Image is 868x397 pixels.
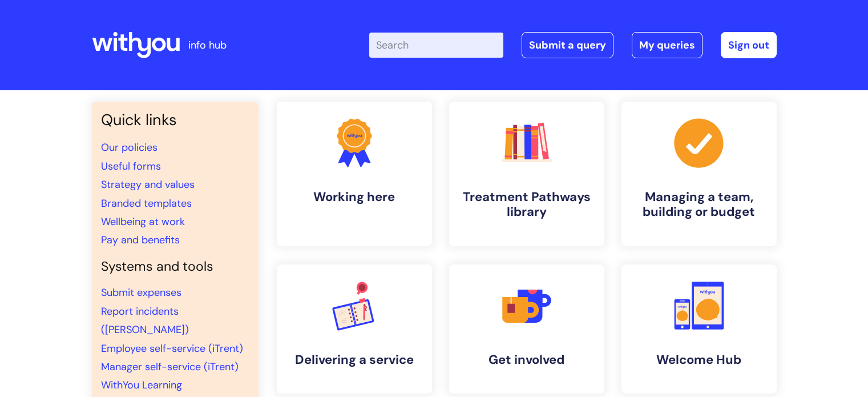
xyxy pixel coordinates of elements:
a: Wellbeing at work [101,215,185,228]
a: Managing a team, building or budget [621,102,777,246]
a: Pay and benefits [101,233,180,247]
a: Delivering a service [277,264,432,394]
p: info hub [188,36,227,54]
a: Treatment Pathways library [449,102,604,246]
a: Submit a query [522,32,613,58]
h3: Quick links [101,111,249,129]
a: Sign out [721,32,777,58]
h4: Systems and tools [101,259,249,275]
a: Branded templates [101,197,192,210]
h4: Get involved [458,352,595,367]
a: Report incidents ([PERSON_NAME]) [101,304,189,336]
h4: Managing a team, building or budget [631,190,768,220]
h4: Welcome Hub [631,352,768,367]
h4: Working here [286,190,423,204]
a: Get involved [449,264,604,394]
a: Manager self-service (iTrent) [101,360,239,374]
a: WithYou Learning [101,378,182,392]
a: Employee self-service (iTrent) [101,342,243,355]
h4: Treatment Pathways library [458,190,595,220]
a: My queries [632,32,703,58]
a: Our policies [101,141,158,154]
a: Useful forms [101,159,161,173]
div: | - [369,32,777,58]
input: Search [369,33,503,58]
a: Welcome Hub [621,264,777,394]
a: Strategy and values [101,178,195,191]
h4: Delivering a service [286,352,423,367]
a: Working here [277,102,432,246]
a: Submit expenses [101,286,181,299]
